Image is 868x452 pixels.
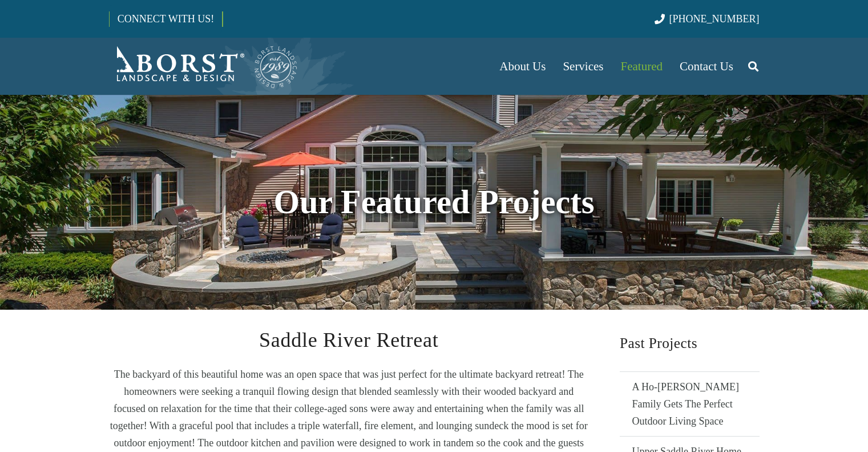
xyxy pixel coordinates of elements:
[563,59,603,73] span: Services
[680,59,733,73] span: Contact Us
[273,183,594,221] strong: Our Featured Projects
[620,371,760,436] a: A Ho-[PERSON_NAME] Family Gets The Perfect Outdoor Living Space
[612,38,671,95] a: Featured
[109,330,590,350] h2: Saddle River Retreat
[620,330,760,356] h2: Past Projects
[110,5,222,33] a: CONNECT WITH US!
[109,43,298,89] a: Borst-Logo
[554,38,612,95] a: Services
[742,52,765,81] a: Search
[655,13,759,25] a: [PHONE_NUMBER]
[621,59,663,73] span: Featured
[491,38,554,95] a: About Us
[499,59,546,73] span: About Us
[671,38,742,95] a: Contact Us
[669,13,760,25] span: [PHONE_NUMBER]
